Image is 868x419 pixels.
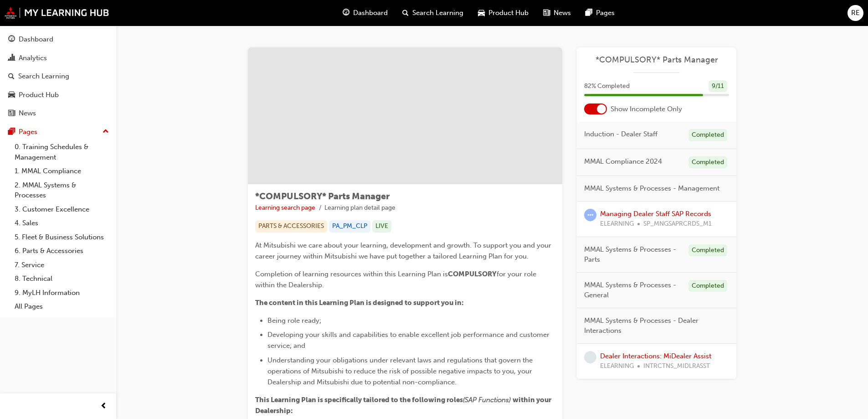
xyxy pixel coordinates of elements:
span: News [554,8,571,18]
span: search-icon [8,72,15,81]
a: 0. Training Schedules & Management [11,140,113,164]
span: MMAL Systems & Processes - Management [584,183,719,194]
span: pages-icon [586,7,592,19]
a: 4. Sales [11,216,113,230]
span: MMAL Systems & Processes - Dealer Interactions [584,316,722,336]
a: 6. Parts & Accessories [11,244,113,258]
span: learningRecordVerb_ATTEMPT-icon [584,209,596,221]
a: 5. Fleet & Business Solutions [11,230,113,244]
span: MMAL Systems & Processes - Parts [584,244,681,265]
a: Product Hub [4,87,113,103]
span: guage-icon [343,7,349,19]
span: car-icon [8,91,15,99]
span: MMAL Systems & Processes - General [584,280,681,300]
a: search-iconSearch Learning [395,4,471,22]
a: 8. Technical [11,272,113,286]
a: Learning search page [255,204,315,212]
span: 82 % Completed [584,81,630,92]
div: PA_PM_CLP [329,220,370,233]
div: Completed [688,129,727,141]
span: RE [851,8,860,18]
a: 2. MMAL Systems & Processes [11,178,113,202]
div: 9 / 11 [709,80,727,93]
span: Induction - Dealer Staff [584,129,657,140]
span: (SAP Functions) [463,396,511,404]
div: Completed [688,156,727,169]
a: *COMPULSORY* Parts Manager [584,55,729,65]
span: SP_MNGSAPRCRDS_M1 [643,219,712,229]
span: Pages [596,8,615,18]
span: INTRCTNS_MIDLRASST [643,361,710,372]
span: search-icon [402,7,409,19]
span: At Mitsubishi we care about your learning, development and growth. To support you and your career... [255,241,553,260]
span: Completion of learning resources within this Learning Plan is [255,270,448,278]
span: ELEARNING [600,361,634,372]
span: The content in this Learning Plan is designed to support you in: [255,299,464,307]
span: COMPULSORY [448,270,497,278]
span: Show Incomplete Only [611,104,682,114]
button: DashboardAnalyticsSearch LearningProduct HubNews [4,29,113,124]
div: Analytics [19,53,47,63]
div: Pages [19,127,37,137]
a: Search Learning [4,68,113,85]
span: learningRecordVerb_NONE-icon [584,351,596,363]
span: ELEARNING [600,219,634,229]
div: Completed [688,244,727,257]
button: Pages [4,124,113,140]
span: news-icon [8,109,15,118]
a: 1. MMAL Compliance [11,164,113,178]
a: 7. Service [11,258,113,272]
a: Managing Dealer Staff SAP Records [600,210,711,218]
div: Completed [688,280,727,292]
span: This Learning Plan is specifically tailored to the following roles [255,396,463,404]
span: Understanding your obligations under relevant laws and regulations that govern the operations of ... [267,356,534,386]
span: pages-icon [8,128,15,136]
span: Search Learning [412,8,463,18]
div: LIVE [372,220,391,233]
span: car-icon [478,7,485,19]
div: Search Learning [18,71,69,82]
a: News [4,105,113,122]
span: guage-icon [8,36,15,44]
a: car-iconProduct Hub [471,4,536,22]
span: up-icon [103,126,109,138]
a: news-iconNews [536,4,578,22]
a: pages-iconPages [578,4,622,22]
span: chart-icon [8,54,15,62]
li: Learning plan detail page [324,203,395,213]
img: mmal [5,7,109,19]
span: within your Dealership: [255,396,553,415]
div: News [19,108,36,119]
span: MMAL Compliance 2024 [584,156,662,167]
a: All Pages [11,300,113,314]
a: Dashboard [4,31,113,48]
span: news-icon [543,7,550,19]
a: guage-iconDashboard [335,4,395,22]
a: Analytics [4,50,113,67]
a: Dealer Interactions: MiDealer Assist [600,352,711,360]
a: 3. Customer Excellence [11,202,113,217]
div: PARTS & ACCESSORIES [255,220,327,233]
div: Product Hub [19,90,59,100]
span: prev-icon [100,401,107,412]
span: Dashboard [353,8,388,18]
span: Product Hub [488,8,529,18]
span: *COMPULSORY* Parts Manager [255,191,390,202]
span: Being role ready; [267,316,321,325]
button: RE [847,5,863,21]
span: Developing your skills and capabilities to enable excellent job performance and customer service;... [267,331,551,350]
a: 9. MyLH Information [11,286,113,300]
span: for your role within the Dealership. [255,270,538,289]
div: Dashboard [19,34,53,45]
